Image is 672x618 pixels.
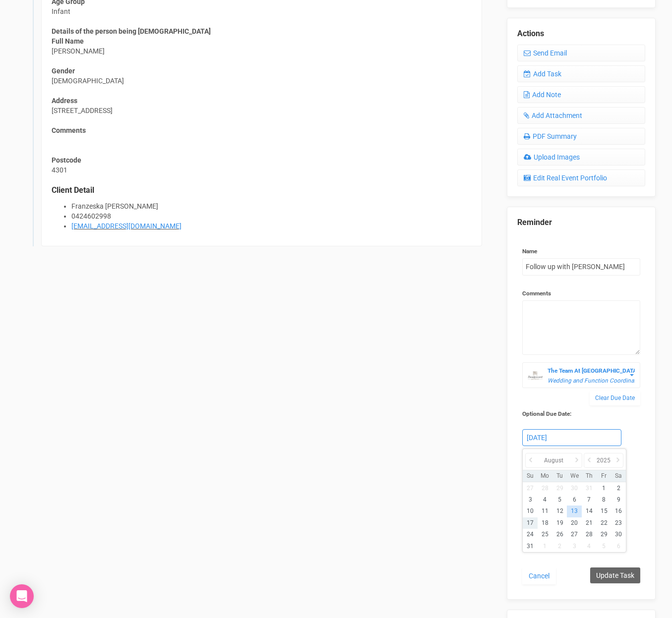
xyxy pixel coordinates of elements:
em: Wedding and Function Coordinator [548,377,641,384]
li: 25 [538,529,552,540]
li: 31 [523,540,538,552]
li: Tu [552,472,567,480]
li: 15 [597,506,611,517]
li: 3 [523,494,538,506]
li: 20 [567,517,582,529]
li: 2 [552,540,567,552]
li: 30 [611,529,626,540]
a: Clear Due Date [590,391,640,405]
strong: Comments [52,126,86,134]
li: 27 [567,529,582,540]
li: 24 [523,529,538,540]
a: Add Task [517,65,645,82]
span: August [544,456,563,465]
li: 22 [597,517,611,529]
li: Th [582,472,597,480]
strong: Gender [52,67,75,75]
li: 21 [582,517,597,529]
a: PDF Summary [517,128,645,145]
a: Send Email [517,45,645,61]
button: The Team At [GEOGRAPHIC_DATA] Wedding and Function Coordinator [522,362,640,388]
li: 1 [538,540,552,552]
a: Cancel [522,567,556,584]
li: 23 [611,517,626,529]
li: 5 [597,540,611,552]
strong: Postcode [52,156,81,164]
a: Edit Real Event Portfolio [517,169,645,186]
strong: Address [52,97,77,105]
strong: The Team At [GEOGRAPHIC_DATA] [548,367,638,374]
li: 6 [611,540,626,552]
li: 28 [582,529,597,540]
li: 17 [523,517,538,529]
legend: Client Detail [52,185,472,196]
div: [DATE] [523,429,621,446]
li: 5 [552,494,567,506]
li: 29 [597,529,611,540]
li: Mo [538,472,552,480]
li: 8 [597,494,611,506]
li: 11 [538,506,552,517]
label: Comments [522,289,640,298]
li: 12 [552,506,567,517]
li: 4 [538,494,552,506]
li: 29 [552,482,567,494]
li: Fr [597,472,611,480]
li: 19 [552,517,567,529]
li: Franzeska [PERSON_NAME] [71,201,472,211]
li: Su [523,472,538,480]
li: 27 [523,482,538,494]
li: 14 [582,506,597,517]
li: 30 [567,482,582,494]
span: [DEMOGRAPHIC_DATA] [52,66,124,86]
li: 16 [611,506,626,517]
li: 18 [538,517,552,529]
strong: Details of the person being [DEMOGRAPHIC_DATA] [52,27,211,35]
li: 6 [567,494,582,506]
li: 3 [567,540,582,552]
li: 31 [582,482,597,494]
li: 9 [611,494,626,506]
li: 13 [567,506,582,517]
a: Upload Images [517,149,645,166]
a: Add Attachment [517,107,645,124]
div: Open Intercom Messenger [10,584,34,608]
label: Optional Due Date: [522,410,621,418]
legend: Reminder [517,217,645,228]
li: 2 [611,482,626,494]
span: [STREET_ADDRESS] [52,96,113,115]
strong: Full Name [52,37,84,45]
legend: Actions [517,28,645,40]
input: Update Task [590,567,640,583]
label: Name [522,247,640,256]
li: 1 [597,482,611,494]
a: Add Note [517,86,645,103]
li: Sa [611,472,626,480]
a: [EMAIL_ADDRESS][DOMAIN_NAME] [71,222,182,230]
li: 4 [582,540,597,552]
li: We [567,472,582,480]
li: 7 [582,494,597,506]
img: BGLogo.jpg [528,368,543,383]
li: 0424602998 [71,211,472,221]
li: 10 [523,506,538,517]
li: 28 [538,482,552,494]
span: 2025 [597,456,611,465]
span: [PERSON_NAME] [52,36,105,56]
li: 26 [552,529,567,540]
